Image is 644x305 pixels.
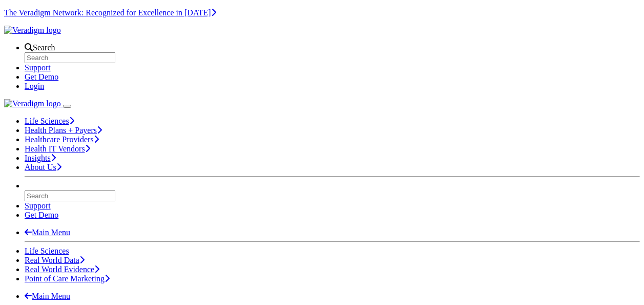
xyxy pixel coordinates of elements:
[25,265,99,274] a: Real World Evidence
[4,8,216,17] a: The Veradigm Network: Recognized for Excellence in [DATE]Learn More
[25,163,61,171] a: About Us
[25,43,55,52] a: Search
[25,82,44,90] a: Login
[25,144,90,153] a: Health IT Vendors
[25,201,51,210] a: Support
[25,292,70,300] a: Main Menu
[4,99,61,108] img: Veradigm logo
[25,72,58,81] a: Get Demo
[25,190,115,201] input: Search
[25,246,69,255] a: Life Sciences
[4,8,640,17] section: Covid alert
[25,117,74,125] a: Life Sciences
[25,52,115,63] input: Search
[4,26,61,35] img: Veradigm logo
[211,8,216,17] span: Learn More
[25,63,51,72] a: Support
[25,256,85,264] a: Real World Data
[63,105,71,108] button: Toggle Navigation Menu
[25,211,58,219] a: Get Demo
[25,135,99,144] a: Healthcare Providers
[4,99,63,108] a: Veradigm logo
[4,26,61,34] a: Veradigm logo
[25,154,56,162] a: Insights
[25,274,110,283] a: Point of Care Marketing
[25,228,70,237] a: Main Menu
[25,126,102,135] a: Health Plans + Payers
